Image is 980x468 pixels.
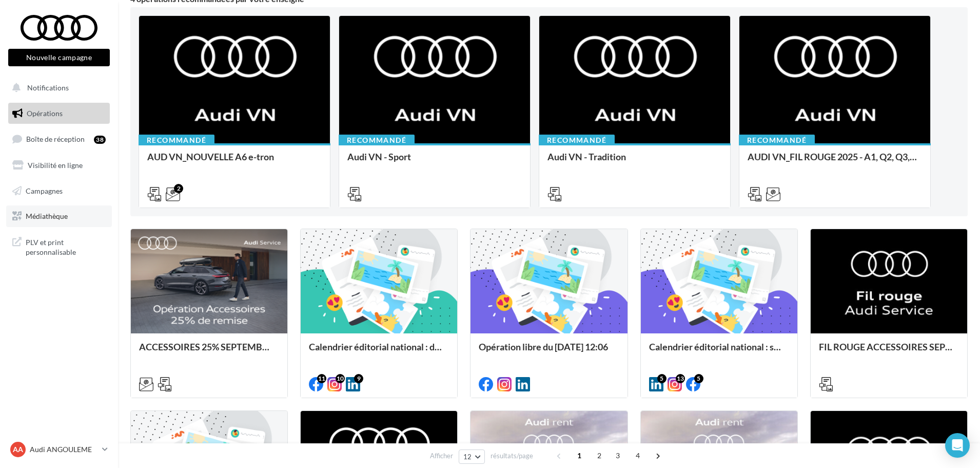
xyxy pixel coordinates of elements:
[610,447,626,464] span: 3
[317,374,326,383] div: 11
[26,212,68,220] span: Médiathèque
[430,451,453,461] span: Afficher
[336,374,345,383] div: 10
[539,135,615,146] div: Recommandé
[6,231,112,261] a: PLV et print personnalisable
[6,205,112,227] a: Médiathèque
[6,103,112,124] a: Opérations
[657,374,667,383] div: 5
[739,135,815,146] div: Recommandé
[479,342,619,362] div: Opération libre du [DATE] 12:06
[26,135,85,143] span: Boîte de réception
[28,161,83,170] span: Visibilité en ligne
[309,342,449,362] div: Calendrier éditorial national : du 02.09 au 08.09
[139,135,214,146] div: Recommandé
[27,83,69,92] span: Notifications
[6,77,108,99] button: Notifications
[27,109,63,118] span: Opérations
[339,135,415,146] div: Recommandé
[676,374,685,383] div: 13
[463,453,472,461] span: 12
[459,450,485,464] button: 12
[649,342,789,362] div: Calendrier éditorial national : semaine du 25.08 au 31.08
[491,451,533,461] span: résultats/page
[945,433,970,458] div: Open Intercom Messenger
[6,128,112,150] a: Boîte de réception38
[694,374,703,383] div: 5
[8,49,110,66] button: Nouvelle campagne
[26,235,106,257] span: PLV et print personnalisable
[94,136,106,144] div: 38
[26,186,63,195] span: Campagnes
[174,184,183,193] div: 2
[13,444,23,455] span: AA
[147,152,322,172] div: AUD VN_NOUVELLE A6 e-tron
[748,152,922,172] div: AUDI VN_FIL ROUGE 2025 - A1, Q2, Q3, Q5 et Q4 e-tron
[6,180,112,202] a: Campagnes
[6,155,112,176] a: Visibilité en ligne
[819,342,959,362] div: FIL ROUGE ACCESSOIRES SEPTEMBRE - AUDI SERVICE
[354,374,363,383] div: 9
[139,342,279,362] div: ACCESSOIRES 25% SEPTEMBRE - AUDI SERVICE
[547,152,722,172] div: Audi VN - Tradition
[591,447,607,464] span: 2
[30,444,98,455] p: Audi ANGOULEME
[8,440,110,459] a: AA Audi ANGOULEME
[630,447,646,464] span: 4
[347,152,522,172] div: Audi VN - Sport
[571,447,587,464] span: 1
